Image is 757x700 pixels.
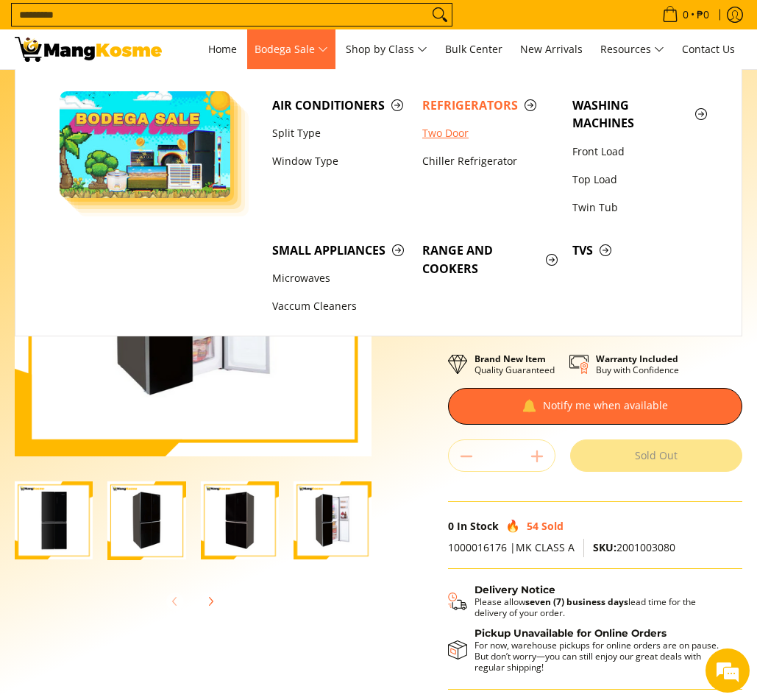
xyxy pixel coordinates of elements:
[593,540,616,554] span: SKU:
[338,29,435,69] a: Shop by Class
[596,353,678,365] strong: Warranty Included
[265,119,415,147] a: Split Type
[415,236,565,283] a: Range and Cookers
[475,353,555,375] p: Quality Guaranteed
[572,241,708,260] span: TVs
[346,40,427,59] span: Shop by Class
[457,519,499,533] span: In Stock
[520,42,583,56] span: New Arrivals
[77,82,247,102] div: Chat with us now
[272,96,408,115] span: Air Conditioners
[565,138,715,166] a: Front Load
[475,584,555,595] strong: Delivery Notice
[448,584,728,618] button: Shipping & Delivery
[415,119,565,147] a: Two Door
[675,29,742,69] a: Contact Us
[201,29,244,69] a: Home
[448,519,454,533] span: 0
[177,29,742,69] nav: Main Menu
[445,42,502,56] span: Bulk Center
[265,147,415,175] a: Window Type
[422,241,558,278] span: Range and Cookers
[107,481,185,559] img: Condura 16.5 Cu. Ft. No Frost, Multi-Door Inverter Refrigerator, Black Glass CFD-522i (Class A)-2
[255,40,328,59] span: Bodega Sale
[194,585,227,618] button: Next
[475,627,667,639] strong: Pickup Unavailable for Online Orders
[527,519,539,533] span: 54
[422,96,558,115] span: Refrigerators
[265,264,415,292] a: Microwaves
[265,236,415,264] a: Small Appliances
[265,91,415,119] a: Air Conditioners
[208,42,237,56] span: Home
[265,292,415,320] a: Vaccum Cleaners
[448,540,575,554] span: 1000016176 |MK CLASS A
[593,540,675,554] span: 2001003080
[85,185,203,334] span: We're online!
[201,481,279,559] img: Condura 16.5 Cu. Ft. No Frost, Multi-Door Inverter Refrigerator, Black Glass CFD-522i (Class A)-3
[428,4,452,26] button: Search
[565,166,715,194] a: Top Load
[572,96,708,133] span: Washing Machines
[438,29,510,69] a: Bulk Center
[7,402,280,453] textarea: Type your message and hit 'Enter'
[475,596,728,618] p: Please allow lead time for the delivery of your order.
[415,147,565,175] a: Chiller Refrigerator
[680,10,691,20] span: 0
[593,29,672,69] a: Resources
[513,29,590,69] a: New Arrivals
[15,481,93,559] img: Condura 16.5 Cu. Ft. No Frost, Multi-Door Inverter Refrigerator, Black Glass CFD-522i (Class A)-1
[294,481,372,559] img: Condura 16.5 Cu. Ft. No Frost, Multi-Door Inverter Refrigerator, Black Glass CFD-522i (Class A)-4
[565,194,715,222] a: Twin Tub
[600,40,664,59] span: Resources
[241,7,277,43] div: Minimize live chat window
[272,241,408,260] span: Small Appliances
[541,519,564,533] span: Sold
[475,353,546,365] strong: Brand New Item
[682,42,735,56] span: Contact Us
[525,595,628,608] strong: seven (7) business days
[15,37,162,62] img: Condura 16.5 Cu. Ft. No Frost, Multi-Door Inverter Refrigerator, Black | Mang Kosme
[565,91,715,138] a: Washing Machines
[694,10,711,20] span: ₱0
[658,7,714,23] span: •
[565,236,715,264] a: TVs
[415,91,565,119] a: Refrigerators
[247,29,335,69] a: Bodega Sale
[60,91,230,198] img: Bodega Sale
[596,353,679,375] p: Buy with Confidence
[475,640,728,673] p: For now, warehouse pickups for online orders are on pause. But don’t worry—you can still enjoy ou...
